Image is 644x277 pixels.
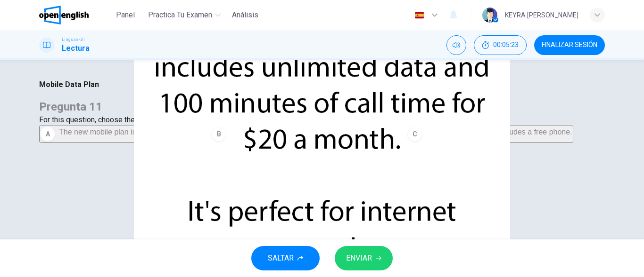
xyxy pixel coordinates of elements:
span: ENVIAR [346,252,372,265]
span: 00:05:23 [493,41,519,49]
span: FINALIZAR SESIÓN [542,41,597,49]
img: Profile picture [482,8,497,23]
button: Practica tu examen [144,7,224,24]
button: SALTAR [251,246,320,270]
button: ENVIAR [335,246,393,270]
span: SALTAR [268,252,294,265]
button: 00:05:23 [474,35,527,55]
button: Análisis [228,7,262,24]
span: Panel [116,9,135,21]
div: KEYRA [PERSON_NAME] [505,9,578,21]
img: es [413,12,425,19]
div: Ocultar [474,35,527,55]
div: B [211,127,226,142]
span: Practica tu examen [148,9,212,21]
span: Linguaskill [62,36,85,43]
div: Silenciar [446,35,466,55]
div: C [407,127,422,142]
h1: Lectura [62,43,90,54]
button: FINALIZAR SESIÓN [534,35,605,55]
a: OpenEnglish logo [39,6,110,24]
img: OpenEnglish logo [39,6,89,24]
span: Análisis [232,9,258,21]
div: A [40,127,55,142]
button: Panel [110,7,140,24]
